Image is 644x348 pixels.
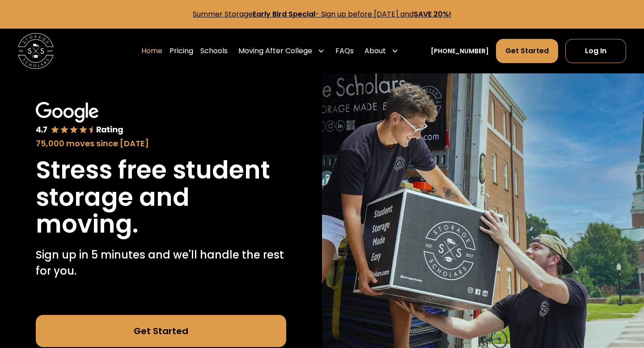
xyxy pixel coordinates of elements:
[565,39,626,63] a: Log In
[18,33,54,69] img: Storage Scholars main logo
[169,38,193,64] a: Pricing
[36,102,123,136] img: Google 4.7 star rating
[431,47,489,56] a: [PHONE_NUMBER]
[36,247,286,279] p: Sign up in 5 minutes and we'll handle the rest for you.
[36,157,286,238] h1: Stress free student storage and moving.
[361,38,402,64] div: About
[36,137,286,149] div: 75,000 moves since [DATE]
[364,46,386,56] div: About
[200,38,228,64] a: Schools
[414,9,451,19] strong: SAVE 20%!
[193,9,451,19] a: Summer StorageEarly Bird Special- Sign up before [DATE] andSAVE 20%!
[253,9,315,19] strong: Early Bird Special
[335,38,354,64] a: FAQs
[238,46,312,56] div: Moving After College
[235,38,328,64] div: Moving After College
[36,315,286,347] a: Get Started
[496,39,558,63] a: Get Started
[141,38,162,64] a: Home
